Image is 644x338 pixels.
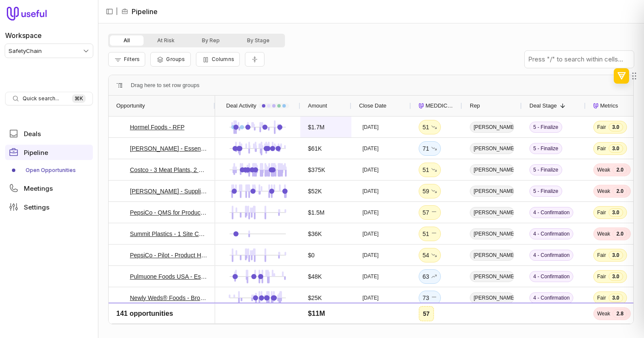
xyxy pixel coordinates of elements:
[362,188,379,195] time: [DATE]
[5,126,93,141] a: Deals
[308,122,325,132] div: $1.7M
[609,294,623,302] span: 3.0
[130,122,184,132] a: Hormel Foods - RFP
[529,228,573,239] span: 4 - Confirmation
[612,187,627,195] span: 2.0
[419,96,454,116] div: MEDDICC Score
[130,143,207,154] a: [PERSON_NAME] - Essential (1->5 sites)
[470,314,514,325] span: [PERSON_NAME]
[308,186,322,196] div: $52K
[529,207,573,218] span: 4 - Confirmation
[23,95,59,102] span: Quick search...
[362,294,379,301] time: [DATE]
[362,209,379,216] time: [DATE]
[130,293,207,303] a: Newly Weds® Foods - Broadview Facility Essential
[103,5,116,18] button: Collapse sidebar
[308,165,325,175] div: $375K
[470,122,514,133] span: [PERSON_NAME]
[470,292,514,303] span: [PERSON_NAME]
[130,229,207,239] a: Summit Plastics - 1 Site Core
[529,271,573,282] span: 4 - Confirmation
[423,186,437,196] div: 59
[24,149,48,156] span: Pipeline
[423,293,437,303] div: 73
[423,165,437,175] div: 51
[24,131,41,137] span: Deals
[609,315,623,323] span: 3.0
[362,230,379,237] time: [DATE]
[597,188,610,195] span: Weak
[431,293,437,303] span: No change
[116,101,145,111] span: Opportunity
[72,94,86,103] kbd: ⌘ K
[245,52,264,67] button: Collapse all rows
[196,52,240,67] button: Columns
[431,207,437,218] span: No change
[609,272,623,281] span: 3.0
[423,207,437,218] div: 57
[131,80,199,90] div: Row Groups
[108,52,145,67] button: Filter Pipeline
[609,208,623,217] span: 3.0
[308,293,322,303] div: $25K
[597,209,606,216] span: Fair
[597,124,606,131] span: Fair
[362,124,379,131] time: [DATE]
[529,314,573,325] span: 4 - Confirmation
[5,163,93,177] a: Open Opportunities
[597,252,606,259] span: Fair
[470,250,514,261] span: [PERSON_NAME]
[359,101,386,111] span: Close Date
[597,166,610,173] span: Weak
[529,164,562,175] span: 5 - Finalize
[24,185,53,192] span: Meetings
[529,101,557,111] span: Deal Stage
[362,145,379,152] time: [DATE]
[308,143,322,154] div: $61K
[597,145,606,152] span: Fair
[470,271,514,282] span: [PERSON_NAME]
[308,271,322,282] div: $48K
[5,199,93,215] a: Settings
[5,181,93,196] a: Meetings
[470,143,514,154] span: [PERSON_NAME]
[308,229,322,239] div: $36K
[612,230,627,238] span: 2.0
[116,6,118,17] span: |
[423,271,437,282] div: 63
[110,35,144,46] button: All
[166,56,185,62] span: Groups
[423,250,437,260] div: 54
[5,145,93,160] a: Pipeline
[470,164,514,175] span: [PERSON_NAME]
[212,56,234,62] span: Columns
[600,101,618,111] span: Metrics
[24,204,49,210] span: Settings
[308,207,325,218] div: $1.5M
[362,252,379,259] time: [DATE]
[597,230,610,237] span: Weak
[130,165,207,175] a: Costco - 3 Meat Plants, 2 Packing Plants
[597,316,606,323] span: Fair
[308,314,325,324] div: $168K
[529,292,573,303] span: 4 - Confirmation
[609,251,623,259] span: 3.0
[130,250,207,260] a: PepsiCo - Pilot - Product Hold
[130,314,207,324] a: Ready Foods - Essentials (4 Sites), Supplier
[470,228,514,239] span: [PERSON_NAME]
[188,35,233,46] button: By Rep
[529,250,573,261] span: 4 - Confirmation
[124,56,140,62] span: Filters
[597,273,606,280] span: Fair
[529,186,562,197] span: 5 - Finalize
[597,294,606,301] span: Fair
[362,273,379,280] time: [DATE]
[233,35,283,46] button: By Stage
[470,207,514,218] span: [PERSON_NAME]
[362,166,379,173] time: [DATE]
[150,52,190,67] button: Group Pipeline
[308,250,315,260] div: $0
[5,30,42,41] label: Workspace
[130,186,207,196] a: [PERSON_NAME] - Supplier + Essentials
[612,166,627,174] span: 2.0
